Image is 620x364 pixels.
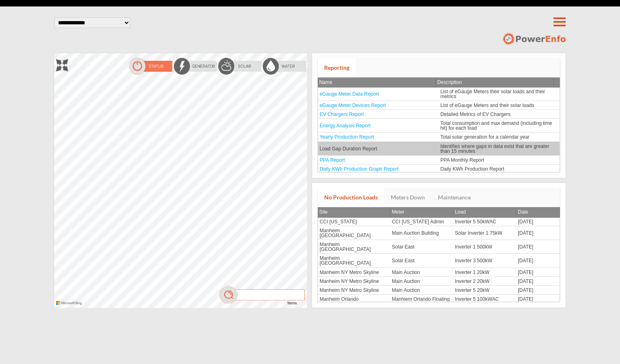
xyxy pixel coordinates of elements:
img: solarOff.png [217,57,262,75]
img: waterOff.png [262,57,307,75]
a: No Production Loads [318,188,384,207]
td: Main Auction [390,286,453,295]
a: Yearly Production Report [320,134,374,140]
a: Energy Analysis Report [320,123,371,128]
img: zoom.png [56,59,68,71]
a: Load Gap Duration Report [320,146,377,152]
td: [DATE] [516,218,560,226]
td: [DATE] [516,254,560,268]
td: Inverter 3 500kW [453,254,516,268]
td: Manheim Orlando [318,295,390,304]
a: Microsoft Bing [56,303,84,306]
td: Inverter 5 50kWAC [453,218,516,226]
a: eGauge Meter Devices Report [320,103,386,108]
img: mag.png [218,286,307,304]
td: Manheim [GEOGRAPHIC_DATA] [318,226,390,240]
td: [DATE] [516,240,560,254]
td: [DATE] [516,277,560,286]
td: [DATE] [516,226,560,240]
span: Name [319,79,332,85]
td: [DATE] [516,268,560,277]
span: Site [319,209,328,215]
td: Inverter 5 20kW [453,286,516,295]
td: Main Auction [390,268,453,277]
td: CCI [US_STATE] [318,218,390,226]
span: Load [455,209,466,215]
a: PPA Report [320,157,345,163]
span: Meter [392,209,405,215]
td: Manheim NY Metro Skyline [318,277,390,286]
td: Inverter 1 20kW [453,268,516,277]
td: List of eGauge Meters their solar loads and their metrics [439,88,560,101]
a: Meters Down [384,188,431,207]
a: EV Chargers Report [320,111,364,117]
td: Daily KWh Production Report [439,165,560,173]
td: [DATE] [516,295,560,304]
img: logo [502,32,566,46]
th: Name [318,77,436,88]
td: Solar East [390,254,453,268]
span: Description [437,79,462,85]
td: Manheim [GEOGRAPHIC_DATA] [318,254,390,268]
th: Load [453,207,516,218]
td: List of eGauge Meters and their solar loads [439,101,560,110]
td: Manheim NY Metro Skyline [318,286,390,295]
a: Daily KWh Production Graph Report [320,166,398,172]
td: Inverter 2 20kW [453,277,516,286]
th: Description [436,77,554,88]
td: Main Auction Building [390,226,453,240]
td: Manheim [GEOGRAPHIC_DATA] [318,240,390,254]
img: statusOn.png [128,57,173,75]
td: Identifies where gaps in data exist that are greater than 15 minutes [439,142,560,156]
td: Total consumption and max demand (including time hit) for each load [439,119,560,133]
td: Manhiem Orlando Floating [390,295,453,304]
a: eGauge Meter Data Report [320,91,379,97]
td: Total solar generation for a calendar year [439,133,560,141]
td: Detailed Metrics of EV Chargers [439,110,560,119]
td: CCI [US_STATE] Admin [390,218,453,226]
span: Date [518,209,528,215]
td: Inverter 5 100kWAC [453,295,516,304]
td: [DATE] [516,286,560,295]
td: Solar Inverter 1 75kW [453,226,516,240]
a: Reporting [318,58,356,77]
img: energyOff.png [173,57,217,75]
th: Meter [390,207,453,218]
td: Inverter 1 500kW [453,240,516,254]
th: Site [318,207,390,218]
a: Maintenance [431,188,477,207]
td: PPA Monthly Report [439,156,560,165]
th: Date [516,207,560,218]
td: Manheim NY Metro Skyline [318,268,390,277]
td: Main Auction [390,277,453,286]
td: Solar East [390,240,453,254]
